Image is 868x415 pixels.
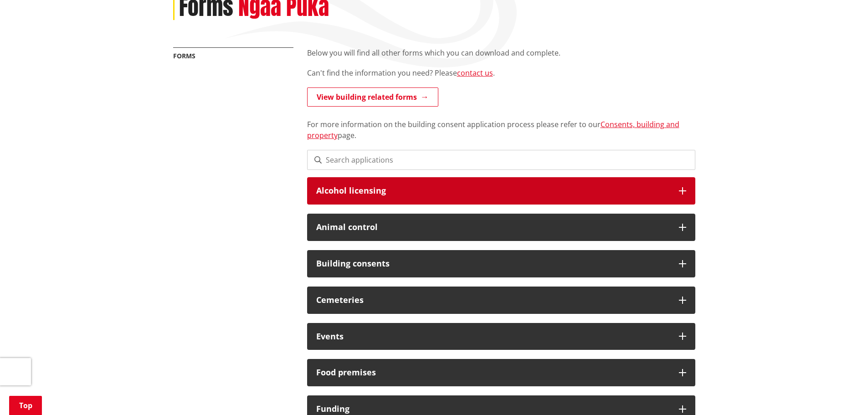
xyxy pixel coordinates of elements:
[173,51,195,60] a: Forms
[316,296,670,305] h3: Cemeteries
[316,259,670,268] h3: Building consents
[307,67,695,78] p: Can't find the information you need? Please .
[316,186,670,195] h3: Alcohol licensing
[457,68,493,78] a: contact us
[316,223,670,232] h3: Animal control
[307,47,695,58] p: Below you will find all other forms which you can download and complete.
[826,377,859,410] iframe: Messenger Launcher
[316,332,670,341] h3: Events
[307,87,438,107] a: View building related forms
[307,119,679,140] a: Consents, building and property
[316,368,670,377] h3: Food premises
[316,405,670,414] h3: Funding
[307,150,695,170] input: Search applications
[307,108,695,141] p: For more information on the building consent application process please refer to our page.
[9,396,42,415] a: Top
